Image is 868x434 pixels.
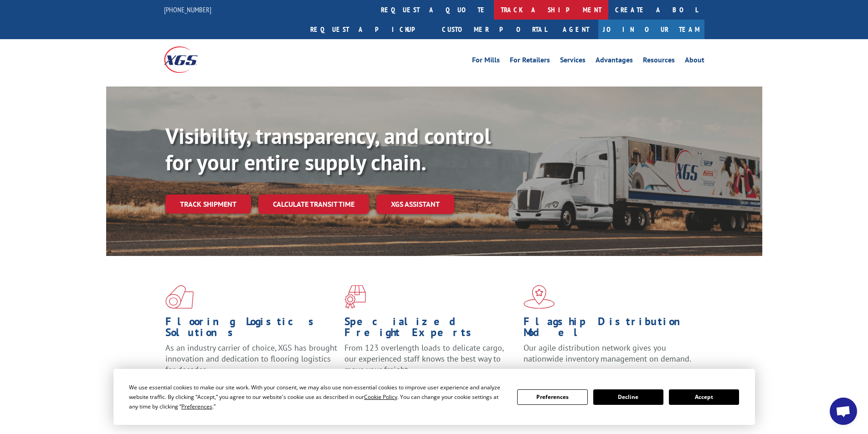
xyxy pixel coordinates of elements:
[510,56,550,66] a: For Retailers
[517,389,587,405] button: Preferences
[165,342,337,375] span: As an industry carrier of choice, XGS has brought innovation and dedication to flooring logistics...
[113,369,755,425] div: Cookie Consent Prompt
[643,56,675,66] a: Resources
[165,122,491,176] b: Visibility, transparency, and control for your entire supply chain.
[181,403,212,410] span: Preferences
[376,194,454,214] a: XGS ASSISTANT
[598,20,704,39] a: Join Our Team
[165,194,251,214] a: Track shipment
[560,56,586,66] a: Services
[344,316,517,342] h1: Specialized Freight Experts
[472,56,500,66] a: For Mills
[165,316,338,342] h1: Flooring Logistics Solutions
[258,194,369,214] a: Calculate transit time
[165,285,194,309] img: xgs-icon-total-supply-chain-intelligence-red
[596,56,633,66] a: Advantages
[554,20,598,39] a: Agent
[344,342,517,383] p: From 123 overlength loads to delicate cargo, our experienced staff knows the best way to move you...
[344,285,366,309] img: xgs-icon-focused-on-flooring-red
[164,5,211,14] a: [PHONE_NUMBER]
[303,20,435,39] a: Request a pickup
[524,316,696,342] h1: Flagship Distribution Model
[524,342,691,364] span: Our agile distribution network gives you nationwide inventory management on demand.
[685,56,704,66] a: About
[435,20,554,39] a: Customer Portal
[593,389,663,405] button: Decline
[830,398,857,425] a: Open chat
[364,393,397,401] span: Cookie Policy
[524,285,555,309] img: xgs-icon-flagship-distribution-model-red
[669,389,739,405] button: Accept
[129,383,506,411] div: We use essential cookies to make our site work. With your consent, we may also use non-essential ...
